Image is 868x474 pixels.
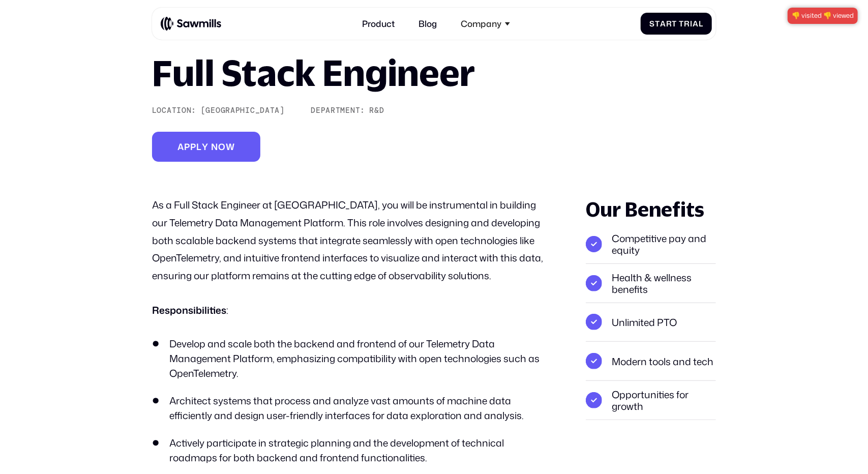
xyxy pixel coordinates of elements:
[586,381,716,420] li: Opportunities for growth
[655,19,660,28] span: t
[370,106,384,115] div: R&D
[152,394,551,423] li: Architect systems that process and analyze vast amounts of machine data efficiently and design us...
[190,141,196,152] span: p
[586,303,716,342] li: Unlimited PTO
[679,19,684,28] span: T
[672,19,677,28] span: t
[211,141,218,152] span: n
[412,12,444,35] a: Blog
[586,196,716,222] div: Our Benefits
[649,19,655,28] span: S
[699,19,703,28] span: l
[226,141,235,152] span: w
[660,19,666,28] span: a
[690,19,693,28] span: i
[666,19,672,28] span: r
[311,106,365,115] div: Department:
[152,132,260,162] a: Applynow
[586,264,716,303] li: Health & wellness benefits
[693,19,699,28] span: a
[152,302,551,319] p: :
[586,225,716,264] li: Competitive pay and equity
[152,196,551,284] p: As a Full Stack Engineer at [GEOGRAPHIC_DATA], you will be instrumental in building our Telemetry...
[356,12,402,35] a: Product
[152,106,196,115] div: Location:
[461,18,501,28] div: Company
[586,420,716,430] p: ‍
[152,337,551,380] li: Develop and scale both the backend and frontend of our Telemetry Data Management Platform, emphas...
[788,8,858,24] hility-error: 👎 visited 👎 viewed
[218,141,226,152] span: o
[455,12,517,35] div: Company
[201,106,285,115] div: [GEOGRAPHIC_DATA]
[152,303,226,317] strong: Responsibilities
[152,55,475,90] h1: Full Stack Engineer
[184,141,190,152] span: p
[202,141,208,152] span: y
[196,141,202,152] span: l
[684,19,690,28] span: r
[641,13,711,35] a: StartTrial
[177,141,184,152] span: A
[586,342,716,381] li: Modern tools and tech
[152,436,551,465] li: Actively participate in strategic planning and the development of technical roadmaps for both bac...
